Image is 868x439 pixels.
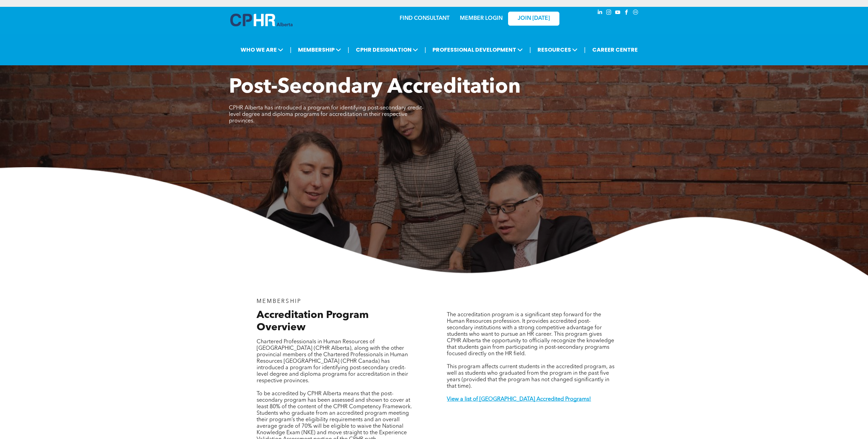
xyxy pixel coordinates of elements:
[425,43,426,57] li: |
[296,43,343,56] span: MEMBERSHIP
[400,16,450,21] a: FIND CONSULTANT
[596,9,604,18] a: linkedin
[257,299,301,304] span: MEMBERSHIP
[623,9,631,18] a: facebook
[348,43,349,57] li: |
[430,43,525,56] span: PROFESSIONAL DEVELOPMENT
[535,43,580,56] span: RESOURCES
[257,339,408,384] span: Chartered Professionals in Human Resources of [GEOGRAPHIC_DATA] (CPHR Alberta), along with the ot...
[447,312,614,357] span: The accreditation program is a significant step forward for the Human Resources profession. It pr...
[508,12,559,26] a: JOIN [DATE]
[460,16,503,21] a: MEMBER LOGIN
[632,9,639,18] a: Social network
[229,77,521,98] span: Post-Secondary Accreditation
[290,43,292,57] li: |
[529,43,531,57] li: |
[447,364,614,389] span: This program affects current students in the accredited program, as well as students who graduate...
[238,43,285,56] span: WHO WE ARE
[605,9,613,18] a: instagram
[257,310,369,333] span: Accreditation Program Overview
[590,43,640,56] a: CAREER CENTRE
[354,43,420,56] span: CPHR DESIGNATION
[447,397,591,402] a: View a list of [GEOGRAPHIC_DATA] Accredited Programs!
[584,43,586,57] li: |
[230,14,293,26] img: A blue and white logo for cp alberta
[614,9,622,18] a: youtube
[518,15,550,22] span: JOIN [DATE]
[229,105,424,124] span: CPHR Alberta has introduced a program for identifying post-secondary credit-level degree and dipl...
